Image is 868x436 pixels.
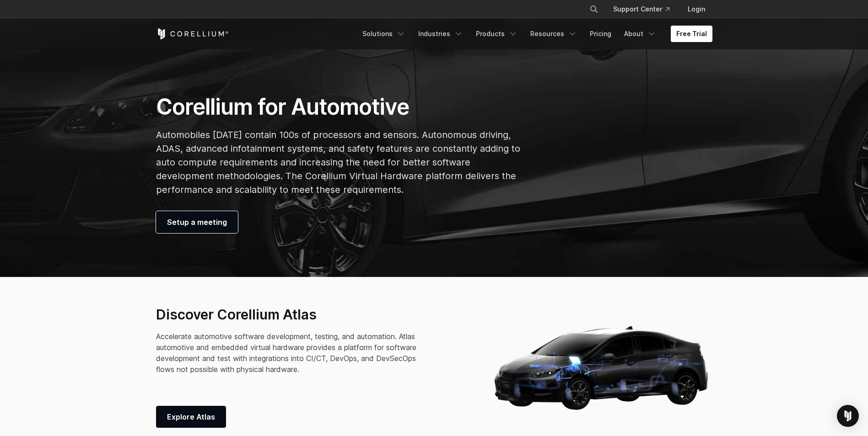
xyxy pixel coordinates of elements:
a: Support Center [606,1,677,17]
a: About [619,26,662,42]
a: Login [680,1,712,17]
a: Explore Atlas [156,406,226,428]
div: Navigation Menu [357,26,712,42]
p: Accelerate automotive software development, testing, and automation. Atlas automotive and embedde... [156,331,428,375]
span: Setup a meeting [167,217,227,228]
a: Setup a meeting [156,211,238,233]
img: Corellium_Hero_Atlas_Header [491,320,712,414]
a: Industries [413,26,469,42]
a: Corellium Home [156,28,229,39]
span: Explore Atlas [167,411,215,422]
a: Solutions [357,26,411,42]
button: Search [586,1,602,17]
p: Automobiles [DATE] contain 100s of processors and sensors. Autonomous driving, ADAS, advanced inf... [156,128,521,197]
div: Navigation Menu [578,1,712,17]
a: Products [470,26,523,42]
h3: Discover Corellium Atlas [156,306,428,324]
a: Free Trial [671,26,712,42]
a: Pricing [584,26,617,42]
div: Open Intercom Messenger [837,405,859,427]
a: Resources [525,26,582,42]
h1: Corellium for Automotive [156,93,521,121]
